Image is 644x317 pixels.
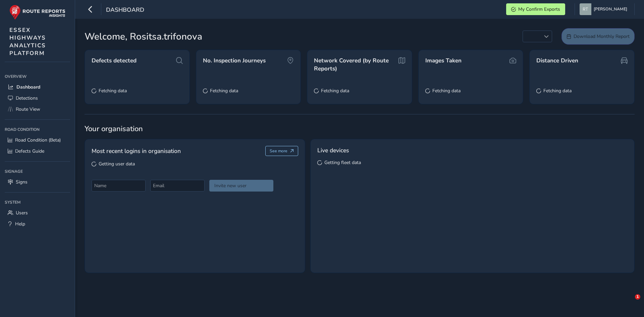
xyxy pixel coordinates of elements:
span: Getting user data [99,161,135,167]
span: Fetching data [99,88,127,94]
span: Users [16,210,28,216]
a: Help [5,218,70,229]
span: Distance Driven [536,57,578,65]
span: See more [270,148,287,154]
a: Users [5,207,70,218]
button: [PERSON_NAME] [580,3,630,15]
span: Dashboard [16,84,40,90]
a: Defects Guide [5,146,70,157]
span: Fetching data [432,88,461,94]
span: Dashboard [106,6,144,15]
div: Overview [5,71,70,82]
button: See more [265,146,299,156]
iframe: Intercom live chat [621,294,637,310]
span: ESSEX HIGHWAYS ANALYTICS PLATFORM [9,26,46,57]
input: Name [92,180,146,192]
div: System [5,197,70,207]
span: Fetching data [321,88,349,94]
img: diamond-layout [580,3,591,15]
a: Road Condition (Beta) [5,135,70,146]
a: Route View [5,104,70,115]
span: Images Taken [425,57,462,65]
span: Most recent logins in organisation [92,147,181,155]
div: Road Condition [5,124,70,135]
span: Detections [16,95,38,101]
a: Detections [5,93,70,104]
a: Dashboard [5,82,70,93]
span: Fetching data [210,88,238,94]
span: Fetching data [543,88,572,94]
span: Defects Guide [15,148,44,154]
span: [PERSON_NAME] [594,3,627,15]
span: Defects detected [92,57,137,65]
span: Welcome, Rositsa.trifonova [85,30,202,44]
div: Signage [5,166,70,176]
button: My Confirm Exports [506,3,565,15]
span: Network Covered (by Route Reports) [314,57,396,72]
span: Live devices [317,146,349,155]
span: 1 [635,294,640,300]
span: Your organisation [85,124,635,134]
span: Getting fleet data [324,159,361,166]
span: No. Inspection Journeys [203,57,266,65]
span: Signs [16,179,28,185]
img: rr logo [9,5,65,20]
span: Road Condition (Beta) [15,137,61,143]
span: Help [15,221,25,227]
span: My Confirm Exports [518,6,560,12]
a: Signs [5,176,70,188]
input: Email [150,180,204,192]
span: Route View [16,106,40,112]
